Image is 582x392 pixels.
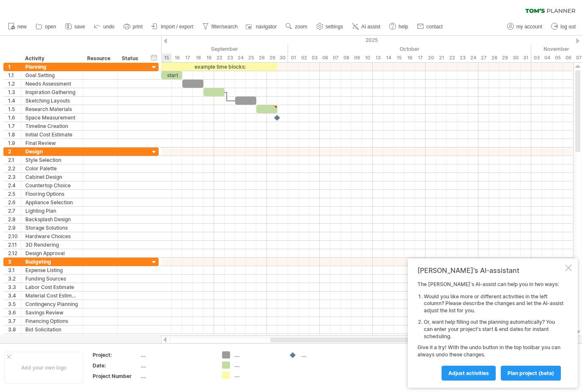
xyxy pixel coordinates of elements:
[103,24,115,30] span: undo
[25,97,79,105] div: Sketching Layouts
[404,53,415,62] div: Thursday, 16 October 2025
[25,292,79,300] div: Material Cost Estimate
[424,293,563,314] li: Would you like more or different activities in the left column? Please describe the changes and l...
[8,181,21,189] div: 2.4
[214,53,225,62] div: Monday, 22 September 2025
[92,21,117,32] a: undo
[141,362,212,369] div: ....
[161,24,193,30] span: import / export
[299,53,309,62] div: Thursday, 2 October 2025
[200,21,240,32] a: filter/search
[277,53,288,62] div: Tuesday, 30 September 2025
[25,139,79,147] div: Final Review
[25,54,78,63] div: Activity
[314,21,346,32] a: settings
[25,283,79,291] div: Labor Cost Estimate
[426,53,436,62] div: Monday, 20 October 2025
[283,21,310,32] a: zoom
[8,283,21,291] div: 3.3
[447,53,457,62] div: Wednesday, 22 October 2025
[508,370,554,376] span: plan project (beta)
[8,190,21,198] div: 2.5
[63,21,88,32] a: save
[121,21,145,32] a: print
[25,266,79,274] div: Expense Listing
[8,164,21,172] div: 2.2
[8,300,21,308] div: 3.5
[193,53,203,62] div: Thursday, 18 September 2025
[510,53,521,62] div: Thursday, 30 October 2025
[8,334,21,342] div: 3.9
[383,53,394,62] div: Tuesday, 14 October 2025
[25,300,79,308] div: Contingency Planning
[267,53,277,62] div: Monday, 29 September 2025
[394,53,404,62] div: Wednesday, 15 October 2025
[25,325,79,334] div: Bid Solicitation
[415,21,445,32] a: contact
[301,351,347,359] div: ....
[415,53,426,62] div: Friday, 17 October 2025
[8,156,21,164] div: 2.1
[448,370,489,376] span: Adjust activities
[398,24,408,30] span: help
[8,114,21,122] div: 1.6
[8,224,21,232] div: 2.9
[225,53,235,62] div: Tuesday, 23 September 2025
[8,258,21,266] div: 3
[8,131,21,139] div: 1.8
[93,373,139,380] div: Project Number
[426,24,443,30] span: contact
[25,71,79,79] div: Goal Setting
[552,53,563,62] div: Wednesday, 5 November 2025
[341,53,351,62] div: Wednesday, 8 October 2025
[25,317,79,325] div: Financing Options
[424,319,563,340] li: Or, want help filling out the planning automatically? You can enter your project's start & end da...
[25,122,79,130] div: Timeline Creation
[8,241,21,249] div: 2.11
[8,325,21,334] div: 3.8
[4,352,83,384] div: Add your own logo
[288,53,299,62] div: Wednesday, 1 October 2025
[8,71,21,79] div: 1.1
[373,53,383,62] div: Monday, 13 October 2025
[93,351,139,359] div: Project:
[542,53,552,62] div: Tuesday, 4 November 2025
[8,266,21,274] div: 3.1
[256,53,267,62] div: Friday, 26 September 2025
[149,21,196,32] a: import / export
[500,53,510,62] div: Wednesday, 29 October 2025
[256,24,277,30] span: navigator
[8,80,21,88] div: 1.2
[8,173,21,181] div: 2.3
[55,44,288,53] div: September 2025
[25,334,79,342] div: Cost Comparison
[25,63,79,71] div: Planning
[8,97,21,105] div: 1.4
[246,53,256,62] div: Thursday, 25 September 2025
[8,317,21,325] div: 3.7
[350,21,383,32] a: AI assist
[25,207,79,215] div: Lighting Plan
[505,21,545,32] a: my account
[361,24,380,30] span: AI assist
[442,366,496,381] a: Adjust activities
[362,53,373,62] div: Friday, 10 October 2025
[8,249,21,257] div: 2.12
[172,53,182,62] div: Tuesday, 16 September 2025
[234,361,280,369] div: ....
[25,156,79,164] div: Style Selection
[133,24,143,30] span: print
[93,362,139,369] div: Date:
[309,53,320,62] div: Friday, 3 October 2025
[25,224,79,232] div: Storage Solutions
[8,275,21,283] div: 3.2
[8,139,21,147] div: 1.9
[326,24,343,30] span: settings
[521,53,531,62] div: Friday, 31 October 2025
[25,105,79,113] div: Research Materials
[288,44,531,53] div: October 2025
[25,190,79,198] div: Flooring Options
[234,372,280,379] div: ....
[161,63,277,71] div: example time blocks:
[161,53,172,62] div: Monday, 15 September 2025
